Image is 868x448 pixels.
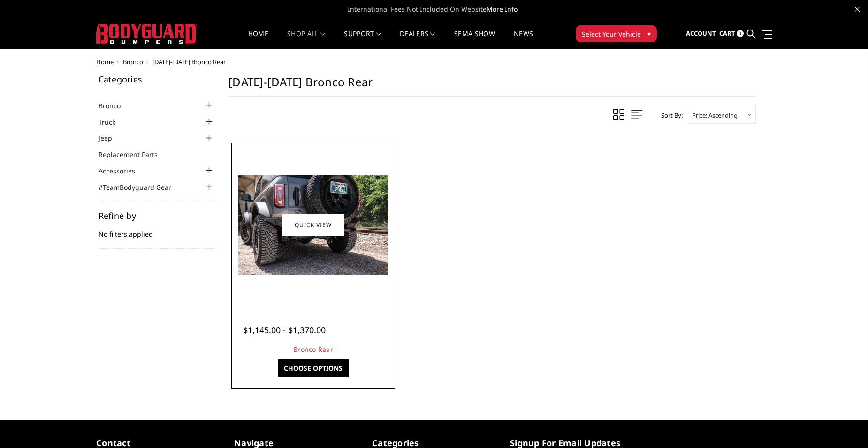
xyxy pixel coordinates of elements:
label: Sort By: [656,108,683,122]
a: Accessories [99,166,147,176]
span: ▾ [647,29,651,38]
a: Bronco Rear Shown with optional bolt-on end caps [234,145,393,305]
span: Cart [719,29,735,37]
a: Truck [99,117,127,127]
span: 0 [737,30,744,37]
a: Cart 0 [719,21,744,46]
div: No filters applied [99,211,215,249]
a: More Info [487,5,518,14]
img: BODYGUARD BUMPERS [96,24,197,44]
a: Support [344,30,381,49]
a: #TeamBodyguard Gear [99,182,183,192]
h1: [DATE]-[DATE] Bronco Rear [228,75,756,97]
a: Bronco Rear [293,345,333,354]
span: Account [686,29,716,37]
a: SEMA Show [454,30,495,49]
img: Shown with optional bolt-on end caps [238,175,388,275]
a: Dealers [400,30,435,49]
a: Account [686,21,716,46]
a: News [514,30,533,49]
a: Quick view [282,214,344,236]
a: Choose Options [278,359,349,377]
span: $1,145.00 - $1,370.00 [243,324,326,336]
a: Jeep [99,133,124,143]
a: Replacement Parts [99,149,169,159]
span: Select Your Vehicle [582,29,641,39]
iframe: Chat Widget [821,403,868,448]
h5: Categories [99,75,215,83]
h5: Refine by [99,211,215,220]
a: shop all [287,30,325,49]
a: Bronco [123,58,143,66]
a: Bronco [99,101,132,111]
a: Home [96,58,114,66]
span: [DATE]-[DATE] Bronco Rear [152,58,226,66]
button: Select Your Vehicle [576,25,657,42]
a: Home [248,30,268,49]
